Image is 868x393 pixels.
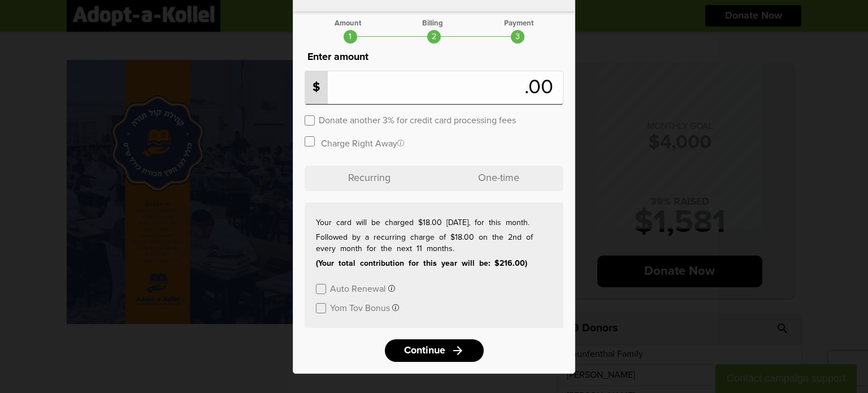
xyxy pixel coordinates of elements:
label: Donate another 3% for credit card processing fees [319,114,516,125]
span: Continue [404,346,445,356]
div: Billing [422,20,443,27]
p: Enter amount [305,49,563,65]
div: Payment [504,20,533,27]
div: 2 [427,30,441,44]
p: Followed by a recurring charge of $18.00 on the 2nd of every month for the next 11 months. [316,232,552,254]
div: Amount [335,20,361,27]
label: Charge Right Away [321,137,404,148]
p: Recurring [305,166,434,191]
i: arrow_forward [451,344,465,357]
p: (Your total contribution for this year will be: $216.00) [316,258,552,269]
button: Auto Renewal [330,283,395,293]
div: 1 [344,30,357,44]
div: 3 [511,30,524,44]
p: Your card will be charged $18.00 [DATE], for this month. [316,217,552,228]
p: One-time [434,166,563,191]
label: Yom Tov Bonus [330,302,390,313]
a: Continuearrow_forward [385,339,484,362]
span: .00 [524,77,559,98]
button: Yom Tov Bonus [330,302,399,313]
p: $ [305,71,328,104]
label: Auto Renewal [330,283,386,293]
